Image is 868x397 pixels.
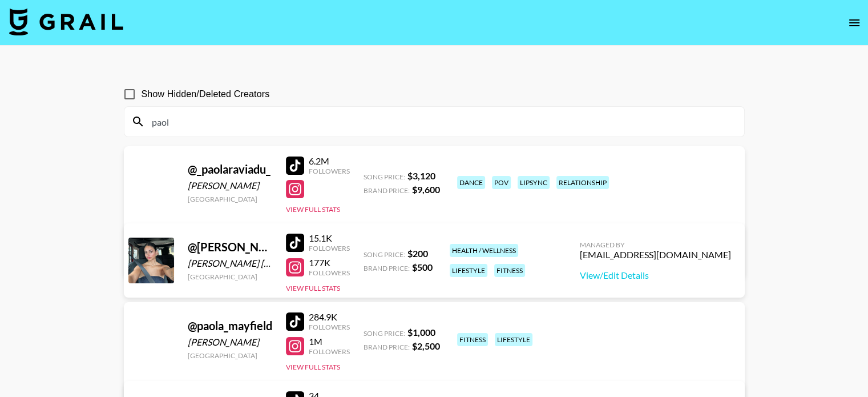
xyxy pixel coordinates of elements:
strong: $ 2,500 [412,340,440,351]
div: Followers [309,323,350,331]
strong: $ 500 [412,262,433,272]
div: lifestyle [495,333,532,346]
span: Song Price: [364,329,405,338]
div: Followers [309,268,350,277]
div: fitness [457,333,488,346]
div: 284.9K [309,311,350,323]
div: [EMAIL_ADDRESS][DOMAIN_NAME] [580,249,731,260]
strong: $ 200 [407,248,428,259]
div: lipsync [518,176,550,189]
div: dance [457,176,485,189]
div: Followers [309,244,350,252]
span: Brand Price: [364,264,410,272]
strong: $ 1,000 [407,327,435,338]
span: Brand Price: [364,186,410,195]
button: View Full Stats [286,284,340,292]
div: 15.1K [309,232,350,244]
span: Show Hidden/Deleted Creators [142,87,270,101]
div: [PERSON_NAME] [188,180,272,191]
div: 177K [309,257,350,268]
div: relationship [556,176,609,189]
div: [GEOGRAPHIC_DATA] [188,195,272,203]
div: @ paola_mayfield [188,319,272,333]
div: Managed By [580,240,731,249]
span: Song Price: [364,250,405,259]
div: 6.2M [309,155,350,167]
div: pov [492,176,511,189]
div: @ _paolaraviadu_ [188,162,272,177]
strong: $ 9,600 [412,184,440,195]
strong: $ 3,120 [407,170,435,181]
span: Song Price: [364,173,405,181]
img: Grail Talent [9,8,123,35]
a: View/Edit Details [580,270,731,281]
div: 1M [309,336,350,347]
div: @ [PERSON_NAME].camilaa [188,240,272,254]
div: [GEOGRAPHIC_DATA] [188,272,272,281]
div: health / wellness [450,244,518,257]
button: open drawer [843,11,866,34]
input: Search by User Name [145,113,737,131]
div: [PERSON_NAME] [PERSON_NAME] [188,258,272,269]
div: [GEOGRAPHIC_DATA] [188,351,272,360]
div: Followers [309,167,350,175]
div: [PERSON_NAME] [188,336,272,348]
div: lifestyle [450,264,487,277]
button: View Full Stats [286,363,340,371]
div: fitness [494,264,525,277]
span: Brand Price: [364,343,410,351]
div: Followers [309,347,350,356]
button: View Full Stats [286,205,340,214]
